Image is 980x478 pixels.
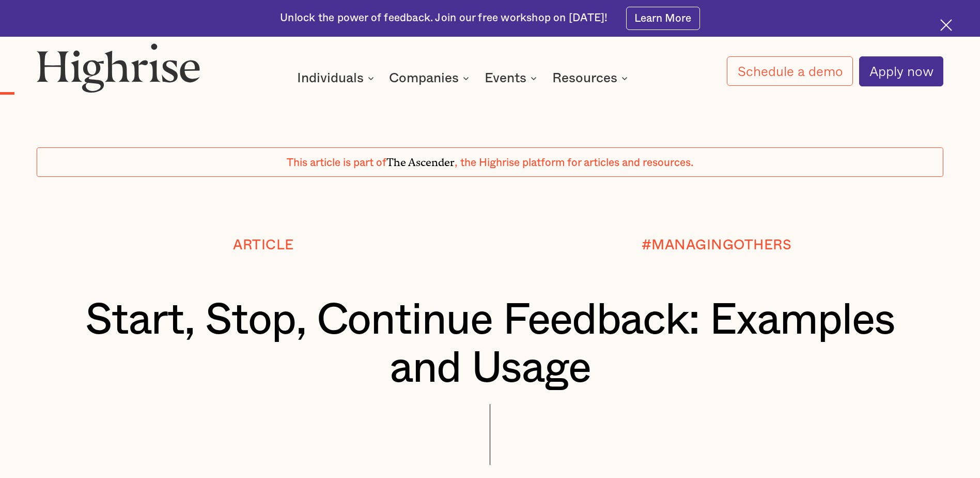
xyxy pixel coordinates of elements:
a: Learn More [626,7,700,30]
div: Companies [389,72,459,84]
span: This article is part of [287,157,386,168]
a: Apply now [859,56,943,86]
div: Unlock the power of feedback. Join our free workshop on [DATE]! [280,11,608,25]
div: Resources [552,72,631,84]
div: #MANAGINGOTHERS [642,238,792,253]
div: Companies [389,72,472,84]
img: Highrise logo [37,43,200,93]
div: Individuals [297,72,364,84]
a: Schedule a demo [727,56,852,86]
span: , the Highrise platform for articles and resources. [455,157,693,168]
span: The Ascender [386,154,455,167]
img: Cross icon [940,19,952,31]
div: Events [485,72,540,84]
div: Resources [552,72,617,84]
h1: Start, Stop, Continue Feedback: Examples and Usage [74,296,906,393]
div: Article [233,238,294,253]
div: Individuals [297,72,377,84]
div: Events [485,72,526,84]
